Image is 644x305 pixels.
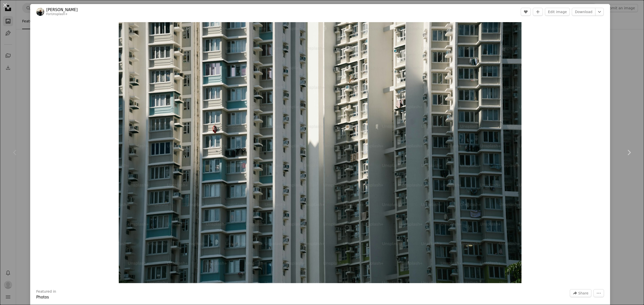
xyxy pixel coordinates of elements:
[521,8,531,16] button: Like
[36,8,44,16] img: Go to Giulia Squillace's profile
[46,7,78,12] a: [PERSON_NAME]
[572,8,595,16] a: Download
[545,8,570,16] button: Edit image
[570,289,591,297] button: Share this image
[46,12,78,16] div: For
[119,22,521,283] button: Zoom in on this image
[51,12,68,16] a: Unsplash+
[36,295,49,299] a: Photos
[578,289,588,297] span: Share
[614,128,644,177] a: Next
[593,289,604,297] button: More Actions
[533,8,543,16] button: Add to Collection
[36,289,56,294] h3: Featured in
[595,8,604,16] button: Choose download size
[119,22,521,283] img: Tall apartment buildings with many windows and balconies.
